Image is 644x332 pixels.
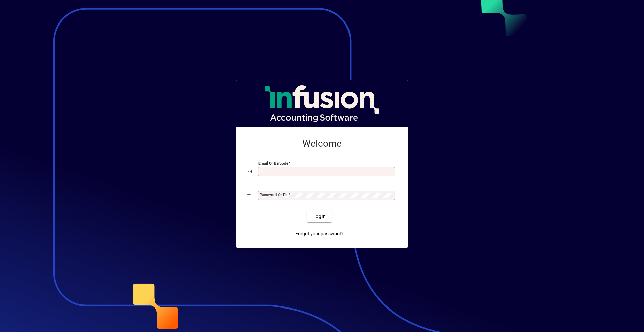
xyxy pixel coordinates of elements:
[260,192,288,197] mat-label: Password or Pin
[307,210,331,222] button: Login
[292,228,346,240] a: Forgot your password?
[247,138,397,149] h2: Welcome
[295,230,344,237] span: Forgot your password?
[258,161,288,166] mat-label: Email or Barcode
[312,213,326,220] span: Login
